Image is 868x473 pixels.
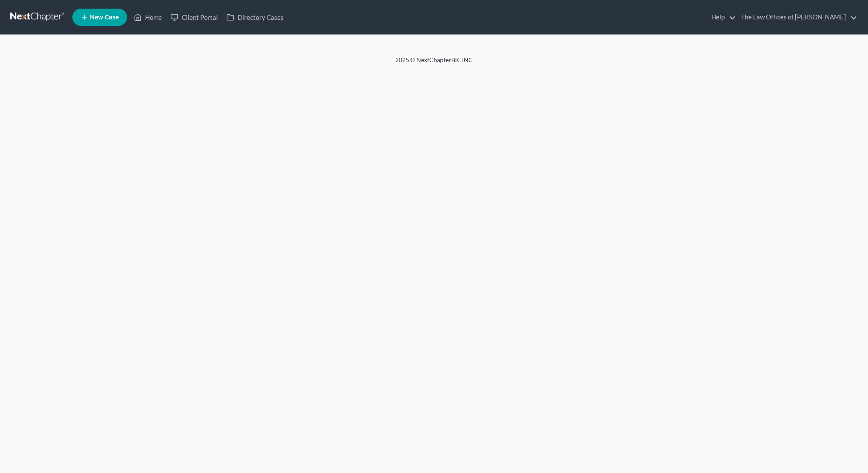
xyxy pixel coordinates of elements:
[130,9,166,25] a: Home
[166,9,222,25] a: Client Portal
[737,9,857,25] a: The Law Offices of [PERSON_NAME]
[222,9,288,25] a: Directory Cases
[707,9,736,25] a: Help
[72,9,127,26] new-legal-case-button: New Case
[189,56,679,71] div: 2025 © NextChapterBK, INC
